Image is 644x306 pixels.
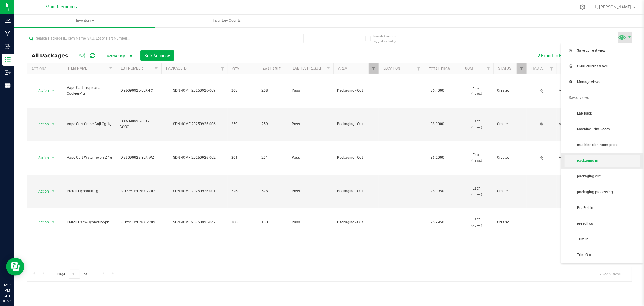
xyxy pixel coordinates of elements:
[261,88,284,93] span: 268
[497,188,523,194] span: Created
[464,119,490,130] span: Each
[577,190,640,195] span: packaging processing
[69,270,80,279] input: 1
[33,218,49,226] span: Action
[414,63,424,74] a: Filter
[561,184,644,200] li: packaging processing
[67,85,112,96] span: Vape Cart-Tropicana Cookies-1g
[483,63,493,74] a: Filter
[67,220,112,225] span: Preroll Pack-Hypnotik-5pk
[121,66,143,70] a: Lot Number
[577,80,640,85] span: Manage views
[577,221,640,226] span: pre roll out
[50,120,57,129] span: select
[577,158,640,163] span: packaging in
[67,155,112,161] span: Vape Cart-Watermelon Z-1g
[428,120,447,129] span: 88.0000
[160,220,229,225] div: SDNNCMF-20250925-047
[120,119,158,130] span: IDist-090925-BLK-GGOG
[464,91,490,96] p: (1 g ea.)
[50,86,57,95] span: select
[160,121,229,127] div: SDNNCMF-20250926-006
[577,111,640,116] span: Lab Rack
[561,122,644,137] li: Machine Trim Room
[151,63,161,74] a: Filter
[205,18,249,23] span: Inventory Counts
[31,67,61,71] div: Actions
[561,137,644,153] li: machine trim room preroll
[464,124,490,130] p: (1 g ea.)
[46,5,75,10] span: Manufacturing
[292,155,330,161] span: Pass
[5,31,11,37] inline-svg: Manufacturing
[464,158,490,164] p: (1 g ea.)
[577,205,640,210] span: Pre Roll in
[160,155,229,161] div: SDNNCMF-20250926-002
[464,191,490,197] p: (1 g ea.)
[464,222,490,228] p: (5 g ea.)
[31,52,74,59] span: All Packages
[428,86,447,95] span: 86.4000
[292,188,330,194] span: Pass
[429,67,450,71] a: Total THC%
[67,188,112,194] span: Preroll-Hypnotik-1g
[428,218,447,227] span: 26.9950
[577,127,640,132] span: Machine Trim Room
[263,67,281,71] a: Available
[261,121,284,127] span: 259
[383,66,400,70] a: Location
[5,18,11,24] inline-svg: Analytics
[261,220,284,225] span: 100
[50,218,57,226] span: select
[231,155,254,161] span: 261
[561,247,644,263] li: Trim Out
[14,15,155,27] a: Inventory
[292,121,330,127] span: Pass
[577,142,640,148] span: machine trim room preroll
[561,106,644,122] li: Lab Rack
[337,155,375,161] span: Packaging - Out
[156,15,297,27] a: Inventory Counts
[3,282,12,299] p: 02:11 PM CDT
[231,220,254,225] span: 100
[5,57,11,63] inline-svg: Inventory
[337,88,375,93] span: Packaging - Out
[120,220,158,225] span: 070225HYPNOTZ702
[373,34,404,43] span: Include items not tagged for facility
[5,44,11,50] inline-svg: Inbound
[140,50,174,61] button: Bulk Actions
[561,153,644,169] li: packaging in
[337,121,375,127] span: Packaging - Out
[547,63,557,74] a: Filter
[464,152,490,164] span: Each
[561,59,644,74] li: Clear current filters
[592,270,626,279] span: 1 - 5 of 5 items
[231,188,254,194] span: 526
[33,86,49,95] span: Action
[231,121,254,127] span: 259
[561,90,644,106] li: Saved views
[527,63,557,74] th: Has COA
[577,48,640,53] span: Save current view
[120,155,158,161] span: IDist-090925-BLK-WZ
[68,66,87,70] a: Item Name
[67,121,112,127] span: Vape Cart-Grape Goji Og-1g
[497,155,523,161] span: Created
[166,66,187,70] a: Package ID
[593,5,633,9] span: Hi, [PERSON_NAME]!
[498,66,511,70] a: Status
[232,67,239,71] a: Qty
[3,299,12,303] p: 09/26
[6,258,24,276] iframe: Resource center
[577,252,640,258] span: Trim Out
[369,63,379,74] a: Filter
[532,50,573,61] button: Export to Excel
[52,270,95,279] span: Page of 1
[292,220,330,225] span: Pass
[561,74,644,90] li: Manage views
[337,220,375,225] span: Packaging - Out
[561,169,644,184] li: packaging out
[50,154,57,162] span: select
[464,216,490,228] span: Each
